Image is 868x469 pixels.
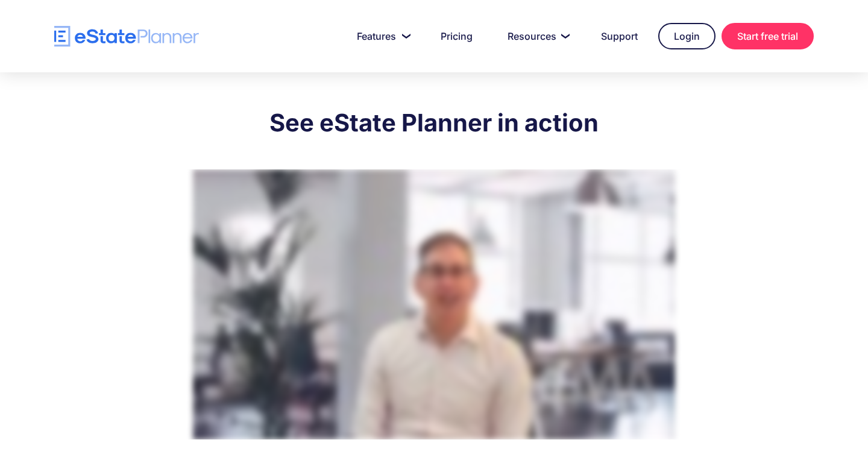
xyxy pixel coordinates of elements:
a: home [54,26,199,47]
a: Resources [493,24,580,48]
a: Start free trial [722,23,814,49]
a: Login [658,23,715,49]
a: Support [587,24,652,48]
a: Features [342,24,420,48]
h2: See eState Planner in action [151,108,717,138]
a: Pricing [426,24,487,48]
